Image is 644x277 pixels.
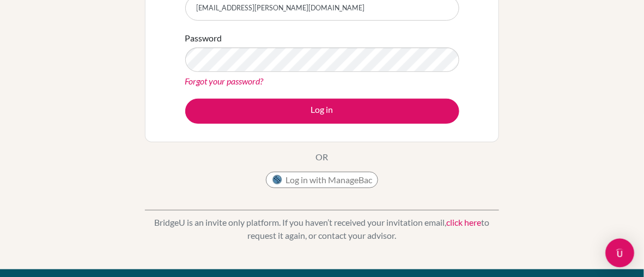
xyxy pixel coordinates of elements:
[185,99,459,124] button: Log in
[266,172,378,188] button: Log in with ManageBac
[185,32,222,45] label: Password
[606,239,635,268] div: Open Intercom Messenger
[316,150,329,164] p: OR
[145,216,499,242] p: BridgeU is an invite only platform. If you haven’t received your invitation email, to request it ...
[447,217,482,227] a: click here
[185,76,264,86] a: Forgot your password?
